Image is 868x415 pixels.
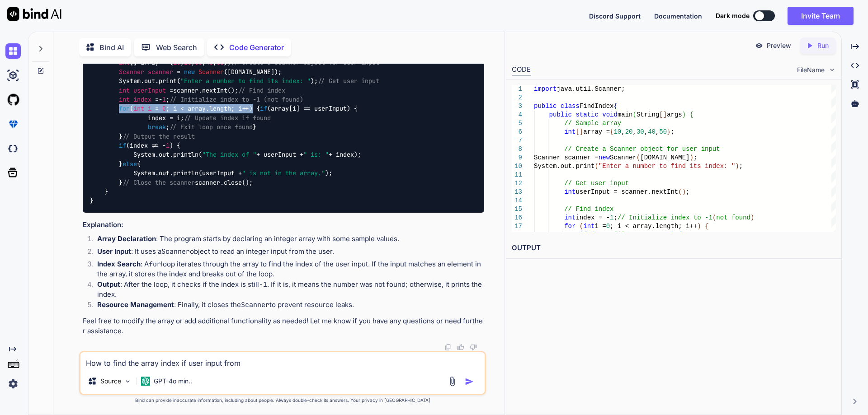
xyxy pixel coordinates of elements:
img: preview [755,42,763,50]
span: int [564,128,576,135]
code: -1 [259,280,267,289]
span: { [610,128,613,135]
p: Run [817,41,829,50]
code: Scanner [241,300,269,309]
span: Scanner [610,154,637,161]
span: 20 [625,128,632,135]
span: , [656,128,659,135]
span: 1 [166,141,170,149]
span: "Enter a number to find its index: " [598,163,735,170]
span: i = [594,223,606,230]
span: ( [579,223,583,230]
div: 11 [512,171,522,179]
span: index [133,95,151,103]
button: Invite Team [788,7,854,25]
p: Feel free to modify the array or add additional functionality as needed! Let me know if you have ... [83,316,484,336]
div: 2 [512,93,522,102]
textarea: How to find the array index if user input from [80,352,485,368]
img: premium [5,117,21,132]
button: Documentation [654,11,702,21]
span: // Sample array [564,120,621,127]
p: Bind can provide inaccurate information, including about people. Always double-check its answers.... [79,397,486,404]
span: " is not in the array." [242,169,325,177]
span: 0 [606,223,609,230]
div: CODE [512,65,531,75]
li: : A loop iterates through the array to find the index of the user input. If the input matches an ... [90,259,484,280]
span: int [133,105,144,113]
img: darkCloudIdeIcon [5,141,21,156]
span: if [579,231,587,238]
span: ) [682,188,685,196]
span: ( [637,154,640,161]
img: chat [5,43,21,59]
span: { [689,111,693,118]
img: icon [465,377,474,386]
div: 17 [512,222,522,231]
span: ; [613,214,617,221]
span: int [564,214,576,221]
li: : It uses a object to read an integer input from the user. [90,247,484,259]
span: userInput [133,86,166,94]
img: GPT-4o mini [141,377,150,386]
span: new [184,68,195,76]
span: [DOMAIN_NAME] [640,154,689,161]
span: import [534,85,557,93]
div: 14 [512,196,522,205]
button: Discord Support [589,11,641,21]
span: else [123,160,137,168]
span: void [602,111,618,118]
span: "Enter a number to find its index: " [180,77,311,85]
span: int [583,223,594,230]
span: int [119,59,130,67]
span: = [155,95,159,103]
div: 16 [512,214,522,222]
span: [ [576,128,579,135]
span: = [155,105,159,113]
span: ( [594,163,598,170]
span: array = [583,128,610,135]
div: 7 [512,136,522,145]
div: 9 [512,154,522,162]
span: // Initialize index to -1 [618,214,712,221]
span: 50 [217,59,224,67]
span: for [564,223,576,230]
span: static [576,111,598,118]
li: : Finally, it closes the to prevent resource leaks. [90,300,484,312]
span: // Close the scanner [123,178,195,187]
span: ( [712,214,716,221]
span: int [119,95,130,103]
span: index = - [576,214,610,221]
span: ; [693,154,697,161]
strong: Array Declaration [97,234,156,243]
span: System.out.print [534,163,594,170]
img: dislike [470,344,477,351]
strong: Index Search [97,260,141,268]
img: chevron down [828,66,836,74]
img: attachment [447,376,458,387]
p: Preview [767,41,791,50]
span: [ [613,231,617,238]
span: break [148,123,166,131]
code: for [149,260,161,269]
span: // Update index if found [184,114,271,122]
span: ( [678,188,682,196]
span: // Exit loop once found [170,123,253,131]
div: 6 [512,128,522,136]
span: Scanner [119,68,144,76]
div: 12 [512,179,522,188]
span: i [618,231,621,238]
span: == userInput [625,231,670,238]
span: String [637,111,659,118]
span: // Get user input [318,77,379,85]
span: args [667,111,682,118]
span: ) [735,163,739,170]
span: 40 [206,59,213,67]
span: Documentation [654,12,702,20]
strong: Resource Management [97,300,174,309]
li: : The program starts by declaring an integer array with some sample values. [90,234,484,247]
span: ] [579,128,583,135]
span: if [119,141,126,149]
span: = [170,86,173,94]
span: // Initialize index to -1 (not found) [170,95,303,103]
span: } [667,128,670,135]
